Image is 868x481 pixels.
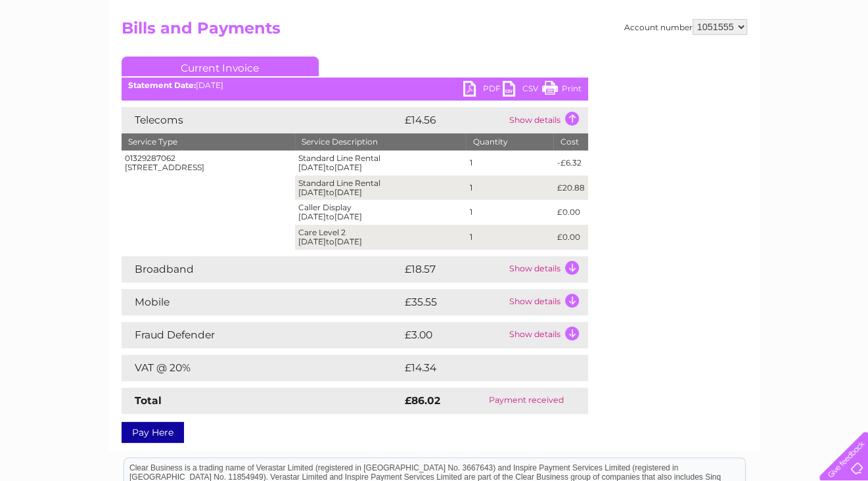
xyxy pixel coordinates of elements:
[135,394,162,407] strong: Total
[401,322,506,348] td: £3.00
[706,56,746,66] a: Telecoms
[122,19,747,44] h2: Bills and Payments
[553,225,587,250] td: £0.00
[781,56,813,66] a: Contact
[124,7,745,64] div: Clear Business is a trading name of Verastar Limited (registered in [GEOGRAPHIC_DATA] No. 3667643...
[506,289,588,315] td: Show details
[122,256,401,283] td: Broadband
[466,175,553,200] td: 1
[125,154,292,172] div: 01329287062 [STREET_ADDRESS]
[326,187,334,197] span: to
[122,289,401,315] td: Mobile
[553,133,587,150] th: Cost
[506,107,588,133] td: Show details
[466,150,553,175] td: 1
[825,56,856,66] a: Log out
[506,322,588,348] td: Show details
[401,355,560,381] td: £14.34
[401,256,506,283] td: £18.57
[295,133,467,150] th: Service Description
[466,225,553,250] td: 1
[466,133,553,150] th: Quantity
[620,7,711,23] a: 0333 014 3131
[295,175,467,200] td: Standard Line Rental [DATE] [DATE]
[553,175,587,200] td: £20.88
[553,150,587,175] td: -£6.32
[122,133,295,150] th: Service Type
[326,162,334,172] span: to
[506,256,588,283] td: Show details
[542,81,582,100] a: Print
[128,80,196,90] b: Statement Date:
[326,212,334,221] span: to
[553,200,587,225] td: £0.00
[122,81,588,90] div: [DATE]
[463,81,503,100] a: PDF
[295,150,467,175] td: Standard Line Rental [DATE] [DATE]
[405,394,440,407] strong: £86.02
[624,19,747,35] div: Account number
[465,388,587,414] td: Payment received
[122,355,401,381] td: VAT @ 20%
[122,57,319,76] a: Current Invoice
[122,107,401,133] td: Telecoms
[503,81,542,100] a: CSV
[466,200,553,225] td: 1
[670,56,698,66] a: Energy
[401,289,506,315] td: £35.55
[122,322,401,348] td: Fraud Defender
[295,225,467,250] td: Care Level 2 [DATE] [DATE]
[754,56,773,66] a: Blog
[30,34,97,74] img: logo.png
[295,200,467,225] td: Caller Display [DATE] [DATE]
[326,237,334,246] span: to
[401,107,506,133] td: £14.56
[637,56,662,66] a: Water
[122,422,184,443] a: Pay Here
